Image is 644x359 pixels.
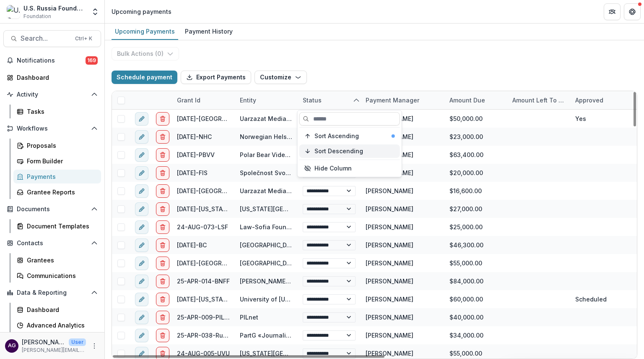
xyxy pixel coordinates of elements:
[135,184,148,198] button: edit
[299,162,400,175] button: Hide Column
[298,91,361,109] div: Status
[604,3,621,20] button: Partners
[13,303,101,317] a: Dashboard
[112,71,177,84] button: Schedule payment
[240,241,299,249] a: [GEOGRAPHIC_DATA]
[444,182,507,200] div: $16,600.00
[444,91,507,109] div: Amount Due
[570,96,608,105] div: Approved
[254,71,307,84] button: Customize
[27,222,94,231] div: Document Templates
[240,205,332,212] a: [US_STATE][GEOGRAPHIC_DATA]
[135,311,148,324] button: edit
[366,259,413,267] div: [PERSON_NAME]
[507,91,570,109] div: Amount left to be disbursed
[27,271,94,280] div: Communications
[3,54,101,67] button: Notifications169
[235,96,261,105] div: Entity
[240,115,299,122] a: Uarzazat Media Inc.
[444,308,507,326] div: $40,000.00
[366,186,413,195] div: [PERSON_NAME]
[17,240,88,247] span: Contacts
[156,238,169,252] button: delete
[135,220,148,234] button: edit
[27,188,94,197] div: Grantee Reports
[13,253,101,267] a: Grantees
[298,96,327,105] div: Status
[240,169,349,176] a: Společnost Svobody Informance, z.s.
[177,132,212,141] div: [DATE]-NHC
[156,166,169,180] button: delete
[156,329,169,342] button: delete
[353,97,360,104] svg: sorted ascending
[112,7,171,16] div: Upcoming payments
[240,187,299,194] a: Uarzazat Media Inc.
[3,286,101,299] button: Open Data & Reporting
[13,139,101,152] a: Proposals
[172,91,235,109] div: Grant Id
[27,321,94,330] div: Advanced Analytics
[366,313,413,322] div: [PERSON_NAME]
[177,168,208,177] div: [DATE]-FIS
[361,96,424,105] div: Payment Manager
[366,204,413,213] div: [PERSON_NAME]
[156,311,169,324] button: delete
[182,24,236,40] a: Payment History
[27,172,94,181] div: Payments
[240,296,390,303] a: University of [US_STATE] School of Law Foundation
[22,338,65,346] p: [PERSON_NAME]
[22,346,86,354] p: [PERSON_NAME][EMAIL_ADDRESS][PERSON_NAME][DOMAIN_NAME]
[314,148,363,155] span: Sort Descending
[240,223,305,231] a: Law-Sofia Foundation
[366,241,413,249] div: [PERSON_NAME]
[507,96,570,105] div: Amount left to be disbursed
[156,257,169,270] button: delete
[299,144,400,158] button: Sort Descending
[235,91,298,109] div: Entity
[13,269,101,283] a: Communications
[444,272,507,290] div: $84,000.00
[13,185,101,199] a: Grantee Reports
[444,110,507,128] div: $50,000.00
[444,146,507,164] div: $63,400.00
[240,350,332,357] a: [US_STATE][GEOGRAPHIC_DATA]
[135,329,148,342] button: edit
[23,4,86,13] div: U.S. Russia Foundation
[135,257,148,270] button: edit
[13,219,101,233] a: Document Templates
[366,349,413,358] div: [PERSON_NAME]
[177,331,230,340] div: 25-APR-038-Rus&Tov
[361,91,444,109] div: Payment Manager
[156,275,169,288] button: delete
[135,202,148,216] button: edit
[240,332,352,339] a: PartG «Journalisten [PERSON_NAME]»
[135,148,148,162] button: edit
[13,105,101,118] a: Tasks
[89,341,99,351] button: More
[135,293,148,306] button: edit
[7,5,20,18] img: U.S. Russia Foundation
[135,275,148,288] button: edit
[240,151,329,158] a: Polar Bear Video Ventures Inc.
[177,277,230,286] div: 25-APR-014-BNFF
[156,220,169,234] button: delete
[177,150,215,159] div: [DATE]-PBVV
[444,290,507,308] div: $60,000.00
[27,256,94,265] div: Grantees
[366,295,413,304] div: [PERSON_NAME]
[570,91,633,109] div: Approved
[177,186,230,195] div: [DATE]-[GEOGRAPHIC_DATA]
[86,56,98,65] span: 169
[624,3,641,20] button: Get Help
[366,223,413,231] div: [PERSON_NAME]
[177,241,207,249] div: [DATE]-BC
[17,73,94,82] div: Dashboard
[444,200,507,218] div: $27,000.00
[17,57,86,64] span: Notifications
[177,204,230,213] div: [DATE]-[US_STATE]
[112,24,178,40] a: Upcoming Payments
